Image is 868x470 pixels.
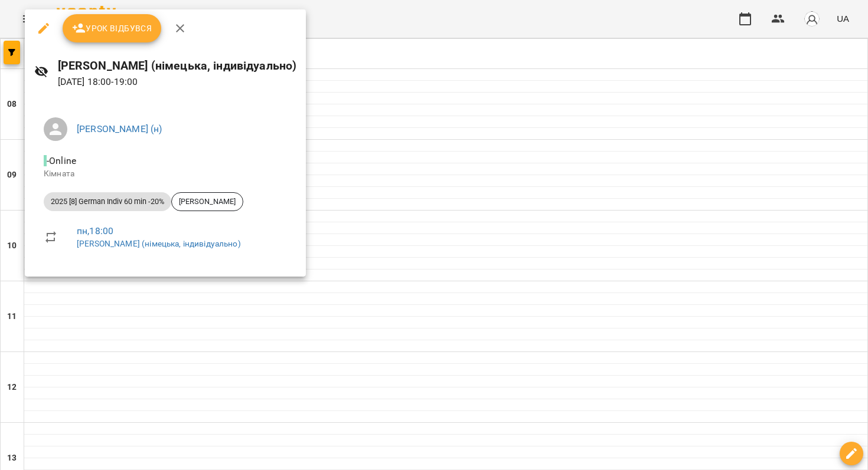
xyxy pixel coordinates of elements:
a: [PERSON_NAME] (німецька, індивідуально) [77,239,241,248]
div: [PERSON_NAME] [171,192,243,211]
h6: [PERSON_NAME] (німецька, індивідуально) [58,57,297,75]
a: пн , 18:00 [77,225,113,236]
p: [DATE] 18:00 - 19:00 [58,75,297,89]
span: Урок відбувся [72,21,152,35]
a: [PERSON_NAME] (н) [77,123,162,134]
span: 2025 [8] German Indiv 60 min -20% [44,196,171,207]
button: Урок відбувся [63,14,162,42]
span: - Online [44,155,79,166]
p: Кімната [44,168,287,180]
span: [PERSON_NAME] [172,196,243,207]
